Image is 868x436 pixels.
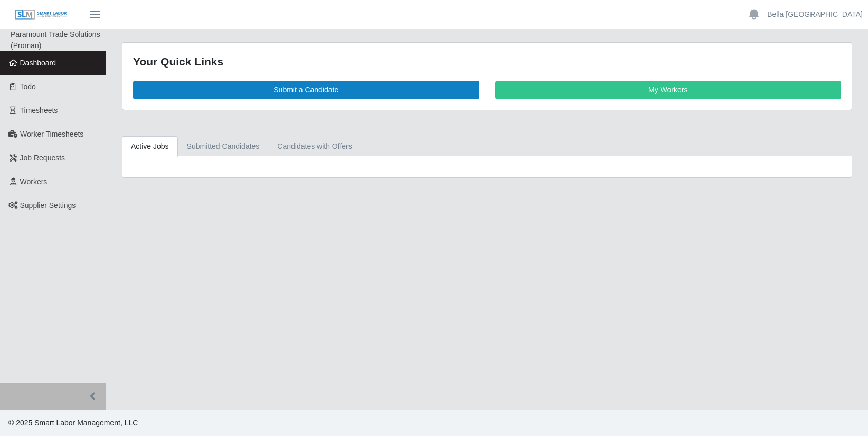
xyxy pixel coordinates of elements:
img: SLM Logo [15,9,68,21]
a: Candidates with Offers [268,136,361,157]
a: My Workers [495,81,842,99]
div: Your Quick Links [133,53,841,70]
span: Dashboard [20,59,56,67]
span: Supplier Settings [20,201,76,210]
a: Active Jobs [122,136,178,157]
span: Workers [20,177,48,186]
span: Timesheets [20,106,58,115]
span: Worker Timesheets [20,130,83,138]
span: Job Requests [20,154,65,162]
a: Submit a Candidate [133,81,479,99]
span: © 2025 Smart Labor Management, LLC [8,419,138,427]
span: Todo [20,82,36,91]
a: Submitted Candidates [178,136,269,157]
a: Bella [GEOGRAPHIC_DATA] [767,9,863,20]
span: Paramount Trade Solutions (Proman) [11,30,100,50]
